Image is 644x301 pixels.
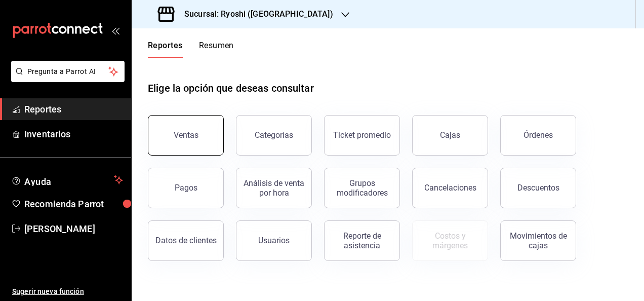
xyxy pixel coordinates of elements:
[412,220,488,261] button: Contrata inventarios para ver este reporte
[331,231,393,250] div: Reporte de asistencia
[236,168,312,208] button: Análisis de venta por hora
[24,102,123,116] span: Reportes
[412,115,488,156] button: Cajas
[517,183,559,193] div: Descuentos
[324,220,400,261] button: Reporte de asistencia
[419,231,481,250] div: Costos y márgenes
[11,61,125,82] button: Pregunta a Parrot AI
[324,168,400,208] button: Grupos modificadores
[155,236,217,245] div: Datos de clientes
[331,178,393,198] div: Grupos modificadores
[255,130,293,140] div: Categorías
[12,286,123,297] span: Sugerir nueva función
[175,183,197,193] div: Pagos
[148,220,224,261] button: Datos de clientes
[236,220,312,261] button: Usuarios
[500,168,576,208] button: Descuentos
[7,73,125,84] a: Pregunta a Parrot AI
[27,66,109,77] span: Pregunta a Parrot AI
[176,8,333,20] h3: Sucursal: Ryoshi ([GEOGRAPHIC_DATA])
[148,41,234,58] div: navigation tabs
[440,130,460,140] div: Cajas
[148,41,183,58] button: Reportes
[148,81,314,96] h1: Elige la opción que deseas consultar
[524,130,553,140] div: Órdenes
[24,174,110,186] span: Ayuda
[412,168,488,208] button: Cancelaciones
[258,236,290,245] div: Usuarios
[500,115,576,156] button: Órdenes
[199,41,234,58] button: Resumen
[500,220,576,261] button: Movimientos de cajas
[324,115,400,156] button: Ticket promedio
[24,222,123,236] span: [PERSON_NAME]
[333,130,391,140] div: Ticket promedio
[148,168,224,208] button: Pagos
[174,130,198,140] div: Ventas
[507,231,570,250] div: Movimientos de cajas
[148,115,224,156] button: Ventas
[236,115,312,156] button: Categorías
[111,26,119,34] button: open_drawer_menu
[424,183,476,193] div: Cancelaciones
[24,127,123,141] span: Inventarios
[24,197,123,211] span: Recomienda Parrot
[243,178,305,198] div: Análisis de venta por hora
